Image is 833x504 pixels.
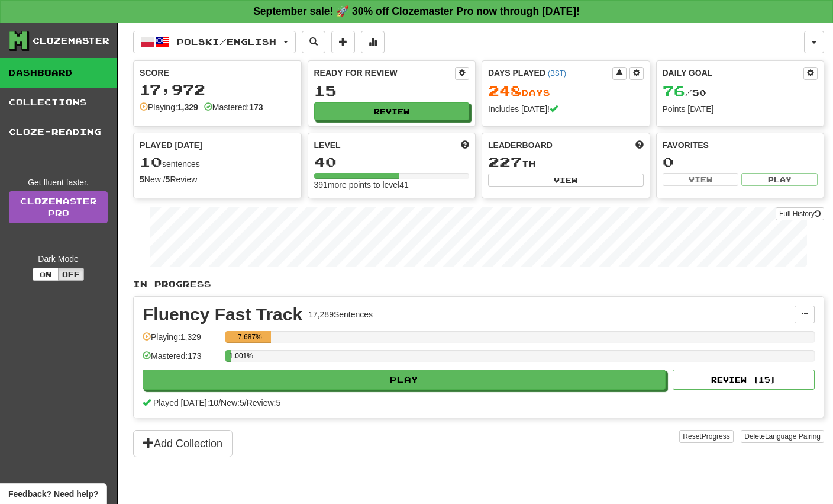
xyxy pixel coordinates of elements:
[776,207,824,220] button: Full History
[33,268,59,281] button: On
[488,139,553,151] span: Leaderboard
[218,398,221,407] span: /
[9,191,108,223] a: ClozemasterPro
[140,174,295,185] div: New / Review
[663,139,818,151] div: Favorites
[488,174,644,187] button: View
[140,155,295,170] div: sentences
[663,103,818,115] div: Points [DATE]
[673,370,815,390] button: Review (15)
[58,268,84,281] button: Off
[177,102,198,112] strong: 1,329
[9,253,108,265] div: Dark Mode
[140,67,295,79] div: Score
[488,67,612,79] div: Days Played
[741,430,824,443] button: DeleteLanguage Pairing
[331,31,355,53] button: Add sentence to collection
[221,398,244,407] span: New: 5
[143,350,219,370] div: Mastered: 173
[204,101,263,113] div: Mastered:
[133,31,296,53] button: Polski/English
[140,101,198,113] div: Playing:
[635,139,644,151] span: This week in points, UTC
[488,155,644,170] div: th
[663,155,818,169] div: 0
[247,398,281,407] span: Review: 5
[140,139,202,151] span: Played [DATE]
[308,309,373,320] div: 17,289 Sentences
[663,67,804,80] div: Daily Goal
[663,88,706,98] span: / 50
[461,139,469,151] span: Score more points to level up
[244,398,247,407] span: /
[229,331,270,343] div: 7.687%
[702,432,730,441] span: Progress
[133,278,824,290] p: In Progress
[133,430,233,457] button: Add Collection
[314,67,456,79] div: Ready for Review
[140,153,162,170] span: 10
[33,35,109,47] div: Clozemaster
[314,179,470,191] div: 391 more points to level 41
[229,350,231,362] div: 1.001%
[488,82,522,99] span: 248
[9,176,108,188] div: Get fluent faster.
[679,430,733,443] button: ResetProgress
[741,173,818,186] button: Play
[253,5,580,17] strong: September sale! 🚀 30% off Clozemaster Pro now through [DATE]!
[143,331,219,351] div: Playing: 1,329
[153,398,218,407] span: Played [DATE]: 10
[143,306,302,323] div: Fluency Fast Track
[140,175,144,184] strong: 5
[663,173,739,186] button: View
[166,175,170,184] strong: 5
[8,488,98,500] span: Open feedback widget
[548,69,566,78] a: (BST)
[663,82,685,99] span: 76
[361,31,385,53] button: More stats
[177,37,276,47] span: Polski / English
[314,139,341,151] span: Level
[249,102,263,112] strong: 173
[314,155,470,169] div: 40
[488,103,644,115] div: Includes [DATE]!
[314,102,470,120] button: Review
[302,31,325,53] button: Search sentences
[314,84,470,98] div: 15
[488,84,644,99] div: Day s
[765,432,821,441] span: Language Pairing
[140,82,295,97] div: 17,972
[488,153,522,170] span: 227
[143,370,666,390] button: Play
